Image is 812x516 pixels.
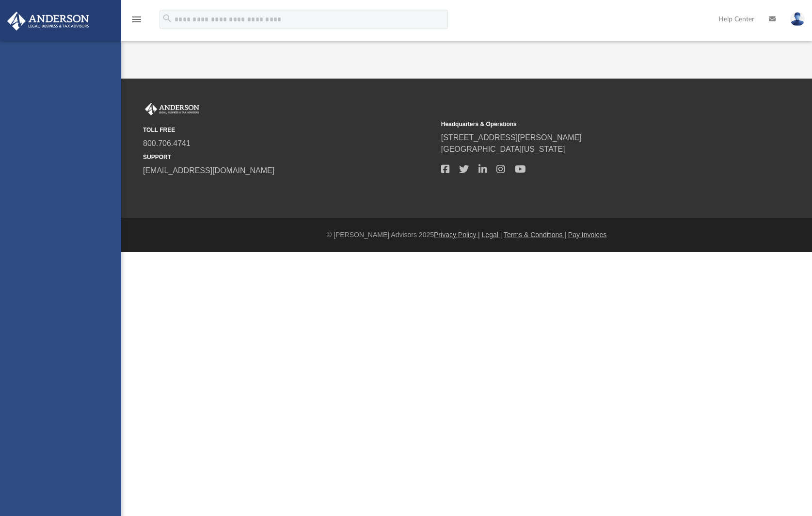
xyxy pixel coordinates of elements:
a: [EMAIL_ADDRESS][DOMAIN_NAME] [143,166,274,175]
a: Privacy Policy | [434,231,480,239]
img: User Pic [790,12,805,26]
img: Anderson Advisors Platinum Portal [143,103,201,115]
i: menu [131,14,143,25]
a: Terms & Conditions | [504,231,566,239]
a: 800.706.4741 [143,139,191,147]
small: Headquarters & Operations [441,120,732,129]
a: [GEOGRAPHIC_DATA][US_STATE] [441,145,565,153]
small: SUPPORT [143,153,434,161]
div: © [PERSON_NAME] Advisors 2025 [121,230,812,240]
img: Anderson Advisors Platinum Portal [4,12,92,31]
a: Pay Invoices [568,231,606,239]
small: TOLL FREE [143,126,434,134]
i: search [162,13,173,24]
a: [STREET_ADDRESS][PERSON_NAME] [441,133,582,142]
a: Legal | [482,231,502,239]
a: menu [131,18,143,25]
